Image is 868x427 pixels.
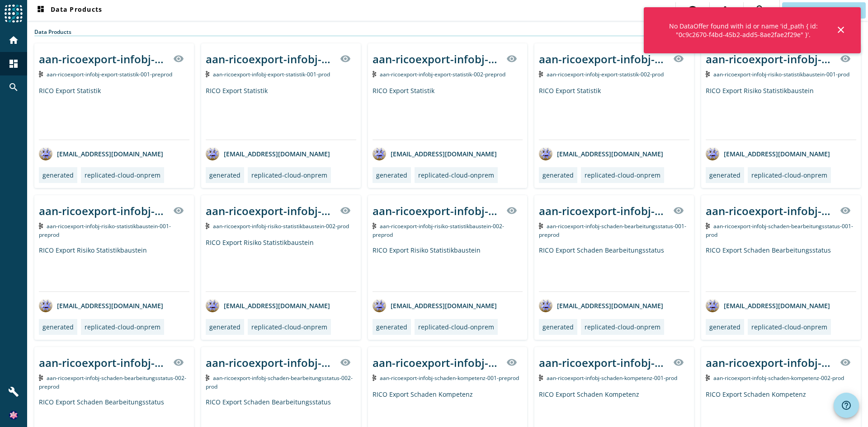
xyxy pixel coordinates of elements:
[539,246,689,291] div: RICO Export Schaden Bearbeitungsstatus
[542,171,574,179] div: generated
[173,205,184,216] mat-icon: visibility
[506,53,517,64] mat-icon: visibility
[340,53,351,64] mat-icon: visibility
[213,222,349,230] span: Kafka Topic: aan-ricoexport-infobj-risiko-statistikbaustein-002-prod
[585,323,660,331] div: replicated-cloud-onprem
[173,53,184,64] mat-icon: visibility
[373,71,377,77] img: Kafka Topic: aan-ricoexport-infobj-export-statistik-002-preprod
[35,5,102,16] span: Data Products
[340,205,351,216] mat-icon: visibility
[706,86,856,140] div: RICO Export Risiko Statistikbaustein
[39,147,52,160] img: avatar
[39,86,189,140] div: RICO Export Statistik
[206,52,335,66] div: aan-ricoexport-infobj-export-statistik-001-_stage_
[209,323,241,331] div: generated
[32,2,106,19] button: Data Products
[840,357,851,368] mat-icon: visibility
[380,70,505,78] span: Kafka Topic: aan-ricoexport-infobj-export-statistik-002-preprod
[835,24,846,35] mat-icon: close
[713,374,844,382] span: Kafka Topic: aan-ricoexport-infobj-schaden-kompetenz-002-prod
[539,86,689,140] div: RICO Export Statistik
[709,323,741,331] div: generated
[8,58,19,69] mat-icon: dashboard
[539,299,663,312] div: [EMAIL_ADDRESS][DOMAIN_NAME]
[5,5,23,23] img: spoud-logo.svg
[706,246,856,291] div: RICO Export Schaden Bearbeitungsstatus
[706,222,853,239] span: Kafka Topic: aan-ricoexport-infobj-schaden-bearbeitungsstatus-001-prod
[373,147,386,160] img: avatar
[39,222,171,239] span: Kafka Topic: aan-ricoexport-infobj-risiko-statistikbaustein-001-preprod
[206,375,210,381] img: Kafka Topic: aan-ricoexport-infobj-schaden-bearbeitungsstatus-002-prod
[251,323,327,331] div: replicated-cloud-onprem
[206,355,335,370] div: aan-ricoexport-infobj-schaden-bearbeitungsstatus-002-_stage_
[706,147,830,160] div: [EMAIL_ADDRESS][DOMAIN_NAME]
[706,203,835,218] div: aan-ricoexport-infobj-schaden-bearbeitungsstatus-001-_stage_
[706,355,835,370] div: aan-ricoexport-infobj-schaden-kompetenz-002-_stage_
[206,71,210,77] img: Kafka Topic: aan-ricoexport-infobj-export-statistik-001-prod
[8,35,19,46] mat-icon: home
[706,147,719,160] img: avatar
[39,299,52,312] img: avatar
[373,203,501,218] div: aan-ricoexport-infobj-risiko-statistikbaustein-002-_stage_
[539,299,552,312] img: avatar
[8,82,19,93] mat-icon: search
[376,171,407,179] div: generated
[418,323,494,331] div: replicated-cloud-onprem
[539,52,668,66] div: aan-ricoexport-infobj-export-statistik-002-_stage_
[418,171,494,179] div: replicated-cloud-onprem
[706,375,710,381] img: Kafka Topic: aan-ricoexport-infobj-schaden-kompetenz-002-prod
[9,411,18,420] img: 6ded2d8033a116437f82dea164308668
[213,70,330,78] span: Kafka Topic: aan-ricoexport-infobj-export-statistik-001-prod
[585,171,660,179] div: replicated-cloud-onprem
[34,28,861,36] div: Data Products
[547,70,664,78] span: Kafka Topic: aan-ricoexport-infobj-export-statistik-002-prod
[39,223,43,229] img: Kafka Topic: aan-ricoexport-infobj-risiko-statistikbaustein-001-preprod
[539,71,543,77] img: Kafka Topic: aan-ricoexport-infobj-export-statistik-002-prod
[39,246,189,291] div: RICO Export Risiko Statistikbaustein
[206,147,330,160] div: [EMAIL_ADDRESS][DOMAIN_NAME]
[506,205,517,216] mat-icon: visibility
[673,357,684,368] mat-icon: visibility
[39,355,168,370] div: aan-ricoexport-infobj-schaden-bearbeitungsstatus-002-_stage_
[373,355,501,370] div: aan-ricoexport-infobj-schaden-kompetenz-001-_stage_
[841,400,852,411] mat-icon: help_outline
[506,357,517,368] mat-icon: visibility
[373,299,386,312] img: avatar
[373,86,523,140] div: RICO Export Statistik
[39,52,168,66] div: aan-ricoexport-infobj-export-statistik-001-_stage_
[373,222,505,239] span: Kafka Topic: aan-ricoexport-infobj-risiko-statistikbaustein-002-preprod
[542,323,574,331] div: generated
[373,52,501,66] div: aan-ricoexport-infobj-export-statistik-002-_stage_
[539,147,663,160] div: [EMAIL_ADDRESS][DOMAIN_NAME]
[706,71,710,77] img: Kafka Topic: aan-ricoexport-infobj-risiko-statistikbaustein-001-prod
[840,205,851,216] mat-icon: visibility
[173,357,184,368] mat-icon: visibility
[539,375,543,381] img: Kafka Topic: aan-ricoexport-infobj-schaden-kompetenz-001-prod
[206,299,219,312] img: avatar
[39,71,43,77] img: Kafka Topic: aan-ricoexport-infobj-export-statistik-001-preprod
[713,70,849,78] span: Kafka Topic: aan-ricoexport-infobj-risiko-statistikbaustein-001-prod
[751,323,827,331] div: replicated-cloud-onprem
[340,357,351,368] mat-icon: visibility
[206,299,330,312] div: [EMAIL_ADDRESS][DOMAIN_NAME]
[373,246,523,291] div: RICO Export Risiko Statistikbaustein
[85,171,160,179] div: replicated-cloud-onprem
[539,147,552,160] img: avatar
[539,355,668,370] div: aan-ricoexport-infobj-schaden-kompetenz-001-_stage_
[47,70,172,78] span: Kafka Topic: aan-ricoexport-infobj-export-statistik-001-preprod
[206,374,353,390] span: Kafka Topic: aan-ricoexport-infobj-schaden-bearbeitungsstatus-002-prod
[39,147,163,160] div: [EMAIL_ADDRESS][DOMAIN_NAME]
[547,374,677,382] span: Kafka Topic: aan-ricoexport-infobj-schaden-kompetenz-001-prod
[706,299,719,312] img: avatar
[206,238,356,291] div: RICO Export Risiko Statistikbaustein
[39,374,186,390] span: Kafka Topic: aan-ricoexport-infobj-schaden-bearbeitungsstatus-002-preprod
[251,171,327,179] div: replicated-cloud-onprem
[35,5,46,16] mat-icon: dashboard
[206,203,335,218] div: aan-ricoexport-infobj-risiko-statistikbaustein-002-_stage_
[39,203,168,218] div: aan-ricoexport-infobj-risiko-statistikbaustein-001-_stage_
[206,223,210,229] img: Kafka Topic: aan-ricoexport-infobj-risiko-statistikbaustein-002-prod
[376,323,407,331] div: generated
[373,147,497,160] div: [EMAIL_ADDRESS][DOMAIN_NAME]
[206,147,219,160] img: avatar
[539,223,543,229] img: Kafka Topic: aan-ricoexport-infobj-schaden-bearbeitungsstatus-001-preprod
